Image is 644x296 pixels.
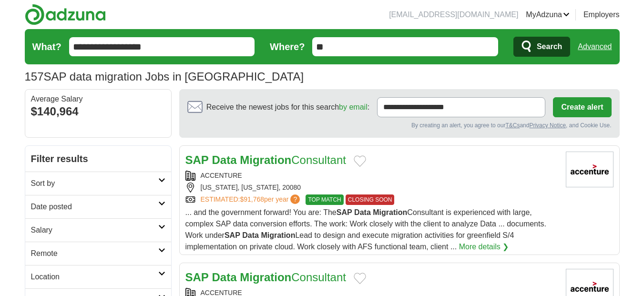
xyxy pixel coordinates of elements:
[31,271,158,283] h2: Location
[201,172,242,179] a: ACCENTURE
[31,201,158,213] h2: Date posted
[537,37,562,56] span: Search
[25,70,304,83] h1: SAP data migration Jobs in [GEOGRAPHIC_DATA]
[306,194,343,205] span: TOP MATCH
[354,208,371,216] strong: Data
[187,121,612,130] div: By creating an alert, you agree to our and , and Cookie Use.
[240,195,264,203] span: $91,768
[290,194,300,204] span: ?
[526,9,570,20] a: MyAdzuna
[212,153,237,166] strong: Data
[459,241,509,253] a: More details ❯
[553,97,611,117] button: Create alert
[185,183,558,193] div: [US_STATE], [US_STATE], 20080
[32,40,61,54] label: What?
[578,37,612,56] a: Advanced
[212,271,237,284] strong: Data
[25,265,171,288] a: Location
[242,231,259,239] strong: Data
[185,271,209,284] strong: SAP
[201,194,302,205] a: ESTIMATED:$91,768per year?
[31,248,158,259] h2: Remote
[346,194,395,205] span: CLOSING SOON
[529,122,566,129] a: Privacy Notice
[25,242,171,265] a: Remote
[339,103,368,111] a: by email
[25,68,44,85] span: 157
[25,4,106,25] img: Adzuna logo
[373,208,407,216] strong: Migration
[566,152,613,187] img: Accenture logo
[185,153,346,166] a: SAP Data MigrationConsultant
[583,9,620,20] a: Employers
[185,271,346,284] a: SAP Data MigrationConsultant
[206,102,369,113] span: Receive the newest jobs for this search :
[240,153,291,166] strong: Migration
[354,155,366,167] button: Add to favorite jobs
[505,122,520,129] a: T&Cs
[513,37,570,57] button: Search
[185,153,209,166] strong: SAP
[240,271,291,284] strong: Migration
[31,95,165,103] div: Average Salary
[389,9,518,20] li: [EMAIL_ADDRESS][DOMAIN_NAME]
[25,146,171,172] h2: Filter results
[261,231,295,239] strong: Migration
[270,40,305,54] label: Where?
[354,273,366,284] button: Add to favorite jobs
[31,178,158,189] h2: Sort by
[25,218,171,242] a: Salary
[25,195,171,218] a: Date posted
[185,208,546,251] span: ... and the government forward! You are: The Consultant is experienced with large, complex SAP da...
[25,172,171,195] a: Sort by
[31,225,158,236] h2: Salary
[225,231,240,239] strong: SAP
[337,208,352,216] strong: SAP
[31,103,165,120] div: $140,964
